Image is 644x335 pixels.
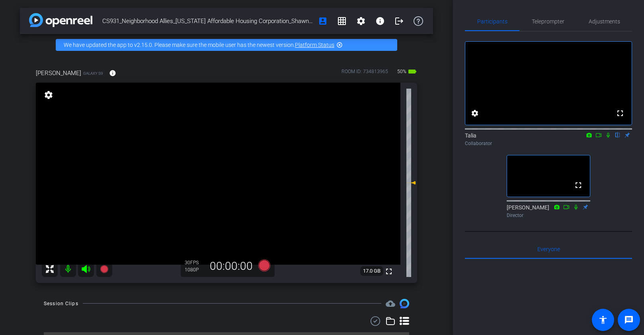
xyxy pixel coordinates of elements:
mat-icon: accessibility [598,315,608,325]
img: app-logo [29,13,92,27]
mat-icon: fullscreen [384,267,394,276]
mat-icon: info [109,70,116,77]
mat-icon: cloud_upload [386,299,395,308]
div: Collaborator [465,140,632,147]
div: Director [507,212,590,219]
mat-icon: fullscreen [615,108,625,118]
span: Adjustments [589,19,620,24]
div: We have updated the app to v2.15.0. Please make sure the mobile user has the newest version. [56,39,397,51]
span: Galaxy S9 [83,70,103,76]
a: Platform Status [295,42,334,48]
mat-icon: grid_on [337,16,347,26]
mat-icon: settings [356,16,366,26]
span: 50% [396,65,408,78]
mat-icon: info [375,16,385,26]
span: Destinations for your clips [386,299,395,308]
div: 1080P [185,267,205,273]
mat-icon: settings [470,108,480,118]
mat-icon: highlight_off [336,42,343,48]
mat-icon: account_box [318,16,328,26]
div: 00:00:00 [205,259,258,273]
mat-icon: battery_std [408,67,417,76]
span: Everyone [537,246,560,252]
span: CS931_Neighborhood Allies_[US_STATE] Affordable Housing Corporation_Shawn [PERSON_NAME] [102,13,313,29]
span: [PERSON_NAME] [36,69,81,77]
mat-icon: flip [613,131,623,138]
mat-icon: settings [43,90,54,100]
div: [PERSON_NAME] [507,203,590,219]
mat-icon: logout [394,16,404,26]
div: Talia [465,132,632,147]
div: ROOM ID: 734813965 [342,68,388,79]
span: FPS [190,260,199,265]
mat-icon: message [624,315,634,325]
span: 17.0 GB [360,266,383,276]
mat-icon: fullscreen [574,180,583,190]
mat-icon: 0 dB [406,178,416,188]
div: Session Clips [44,300,78,308]
img: Session clips [400,299,409,308]
div: 30 [185,259,205,266]
span: Teleprompter [532,19,564,24]
span: Participants [477,19,507,24]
